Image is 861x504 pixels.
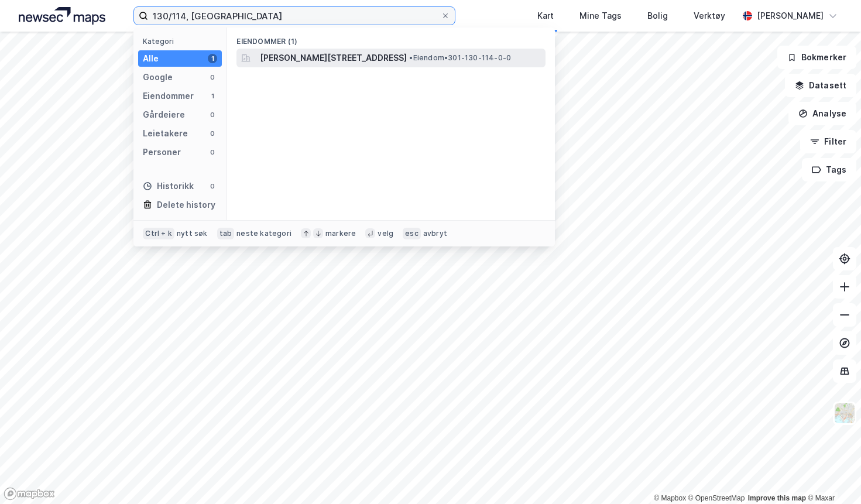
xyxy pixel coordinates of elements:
[143,108,185,122] div: Gårdeiere
[757,9,824,23] div: [PERSON_NAME]
[208,148,217,157] div: 0
[177,229,208,238] div: nytt søk
[143,52,159,66] div: Alle
[208,54,217,63] div: 1
[4,487,55,500] a: Mapbox homepage
[688,494,745,502] a: OpenStreetMap
[157,198,215,212] div: Delete history
[208,110,217,119] div: 0
[208,129,217,138] div: 0
[800,130,856,153] button: Filter
[833,402,856,424] img: Z
[802,448,861,504] div: Kontrollprogram for chat
[378,229,393,238] div: velg
[208,91,217,101] div: 1
[409,53,413,62] span: •
[143,37,222,46] div: Kategori
[802,448,861,504] iframe: Chat Widget
[227,28,555,49] div: Eiendommer (1)
[579,9,622,23] div: Mine Tags
[409,53,511,63] span: Eiendom • 301-130-114-0-0
[537,9,554,23] div: Kart
[694,9,725,23] div: Verktøy
[236,229,291,238] div: neste kategori
[143,70,173,84] div: Google
[748,494,806,502] a: Improve this map
[208,181,217,191] div: 0
[148,7,440,25] input: Søk på adresse, matrikkel, gårdeiere, leietakere eller personer
[260,51,407,65] span: [PERSON_NAME][STREET_ADDRESS]
[802,158,856,181] button: Tags
[143,228,174,239] div: Ctrl + k
[654,494,686,502] a: Mapbox
[143,126,188,140] div: Leietakere
[217,228,235,239] div: tab
[777,46,856,69] button: Bokmerker
[143,89,194,103] div: Eiendommer
[143,179,194,193] div: Historikk
[788,102,856,125] button: Analyse
[325,229,356,238] div: markere
[19,7,105,25] img: logo.a4113a55bc3d86da70a041830d287a7e.svg
[647,9,668,23] div: Bolig
[423,229,447,238] div: avbryt
[143,145,181,159] div: Personer
[403,228,421,239] div: esc
[208,73,217,82] div: 0
[785,74,856,97] button: Datasett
